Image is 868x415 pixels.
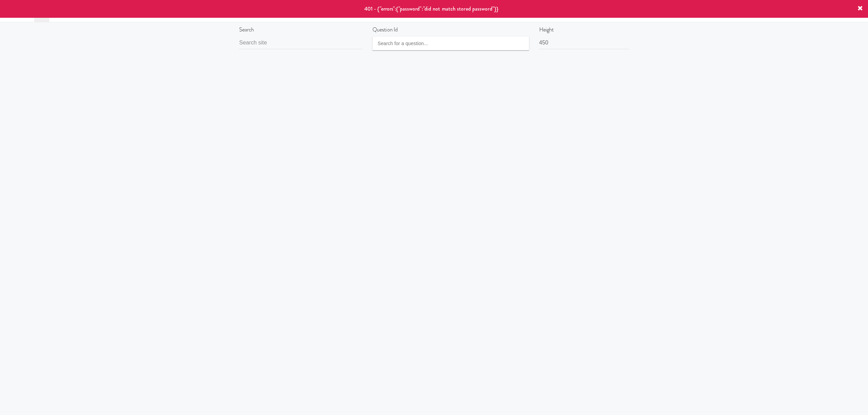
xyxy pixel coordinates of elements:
[372,37,529,50] input: Search for a question...
[539,37,629,49] input: Height
[539,25,554,35] label: Height
[239,37,362,49] input: Search site
[364,5,498,13] span: 401 - {"errors":{"password":"did not match stored password"}}
[239,25,254,35] label: Search
[372,25,398,35] label: Question Id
